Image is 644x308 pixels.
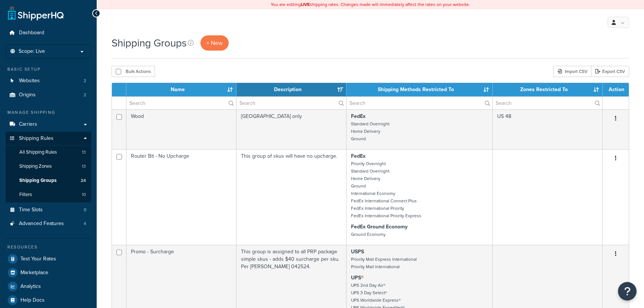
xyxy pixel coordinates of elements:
[351,160,421,219] small: Priority Overnight Standard Overnight Home Delivery Ground International Economy FedEx Internatio...
[19,221,64,227] span: Advanced Features
[553,66,591,77] div: Import CSV
[19,163,52,170] span: Shipping Zones
[6,188,91,202] li: Filters
[19,121,37,128] span: Carriers
[301,1,310,8] b: LIVE
[493,83,603,96] th: Zones Restricted To: activate to sort column ascending
[6,217,91,231] li: Advanced Features
[19,92,36,98] span: Origins
[6,217,91,231] a: Advanced Features 4
[351,248,364,256] strong: USPS
[6,203,91,217] a: Time Slots 0
[618,282,637,301] button: Open Resource Center
[6,109,91,116] div: Manage Shipping
[6,66,91,73] div: Basic Setup
[19,177,57,184] span: Shipping Groups
[19,30,44,36] span: Dashboard
[84,78,86,84] span: 2
[82,192,86,198] span: 10
[19,207,43,213] span: Time Slots
[6,74,91,88] a: Websites 2
[6,293,91,307] a: Help Docs
[206,39,223,47] span: + New
[6,174,91,187] li: Shipping Groups
[6,174,91,187] a: Shipping Groups 24
[19,149,57,155] span: All Shipping Rules
[112,36,187,50] h1: Shipping Groups
[20,270,48,276] span: Marketplace
[20,283,41,290] span: Analytics
[236,97,346,109] input: Search
[6,145,91,159] li: All Shipping Rules
[6,145,91,159] a: All Shipping Rules 13
[20,297,45,304] span: Help Docs
[236,109,347,149] td: [GEOGRAPHIC_DATA] only
[347,83,493,96] th: Shipping Methods Restricted To: activate to sort column ascending
[6,203,91,217] li: Time Slots
[81,177,86,184] span: 24
[351,256,417,270] small: Priority Mail Express International Priority Mail International
[347,97,492,109] input: Search
[6,252,91,266] a: Test Your Rates
[351,121,389,142] small: Standard Overnight Home Delivery Ground
[112,66,155,77] button: Bulk Actions
[351,231,386,238] small: Ground Economy
[236,149,347,245] td: This group of skus will have no upcharge.
[8,6,64,20] a: ShipperHQ Home
[6,132,91,145] a: Shipping Rules
[84,221,86,227] span: 4
[20,256,56,262] span: Test Your Rates
[493,97,602,109] input: Search
[19,48,45,55] span: Scope: Live
[351,112,366,120] strong: FedEx
[126,83,236,96] th: Name: activate to sort column ascending
[19,192,32,198] span: Filters
[6,160,91,173] a: Shipping Zones 13
[6,26,91,40] a: Dashboard
[126,109,236,149] td: Wood
[6,280,91,293] a: Analytics
[19,78,40,84] span: Websites
[126,97,236,109] input: Search
[6,74,91,88] li: Websites
[351,152,366,160] strong: FedEx
[351,274,364,282] strong: UPS®
[84,207,86,213] span: 0
[82,163,86,170] span: 13
[603,83,629,96] th: Action
[6,88,91,102] li: Origins
[6,118,91,131] a: Carriers
[126,149,236,245] td: Router Bit - No Upcharge
[6,132,91,202] li: Shipping Rules
[6,188,91,202] a: Filters 10
[6,266,91,279] a: Marketplace
[236,83,347,96] th: Description: activate to sort column ascending
[84,92,86,98] span: 2
[6,160,91,173] li: Shipping Zones
[200,35,229,51] a: + New
[591,66,629,77] a: Export CSV
[19,135,54,142] span: Shipping Rules
[493,109,603,149] td: US 48
[6,88,91,102] a: Origins 2
[351,223,408,231] strong: FedEx Ground Economy
[82,149,86,155] span: 13
[6,244,91,250] div: Resources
